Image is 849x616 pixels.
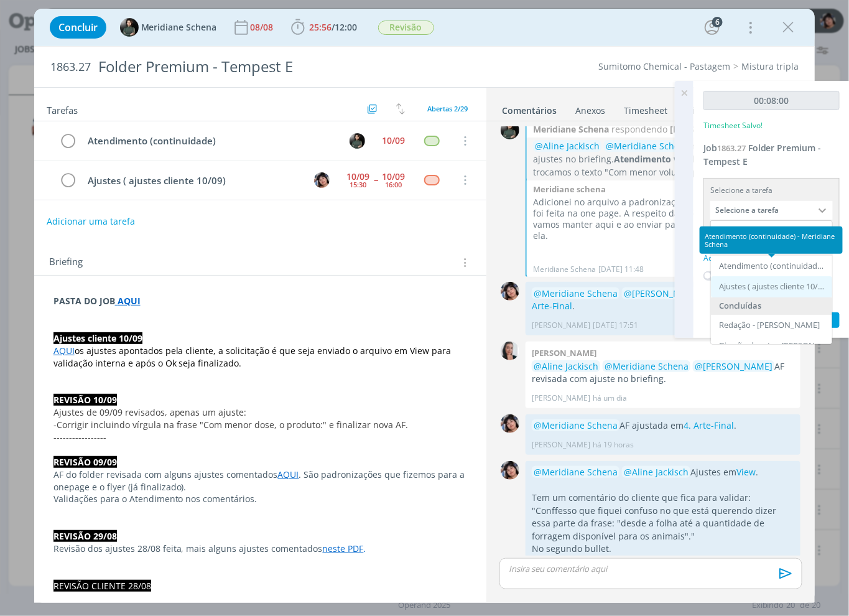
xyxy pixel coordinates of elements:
span: 25:56 [310,21,332,33]
span: os ajustes apontados pela cliente, a solicitação é que seja enviado o arquivo em View para valida... [53,345,454,369]
p: Tem um comentário do cliente que fica para validar: [532,492,794,504]
p: No segundo bullet. [532,543,794,555]
span: @Meridiane Schena [534,287,618,299]
span: [DATE] 17:51 [593,320,638,331]
p: revisão da AF feita, ajustes no briefing. na onepage, trocamos o texto "Com menor volume por dose... [533,139,794,179]
button: 6 [702,17,722,37]
b: [PERSON_NAME] [532,347,596,358]
span: respondendo [609,123,670,136]
span: Briefing [49,254,83,271]
span: @Meridiane Schena [534,466,618,478]
a: 4. Arte-Final [532,287,775,312]
b: Meridiane schena [533,184,606,195]
a: Sumitomo Chemical - Pastagem [598,60,730,72]
div: Selecione a tarefa [710,185,833,196]
img: M [120,18,139,37]
img: M [350,133,365,149]
span: -Corrigir incluindo vírgula na frase "Com menor dose, o produto:" e finalizar nova AF. [53,419,409,431]
button: MMeridiane Schena [120,18,217,37]
a: View [736,466,756,478]
button: Adicionar uma tarefa [46,210,136,233]
p: AF revisada com ajuste no briefing. [532,360,794,386]
div: Anexos [575,105,605,117]
button: Concluir [50,16,106,39]
input: Buscar tarefa [711,221,832,238]
div: Atendimento (continuidade) - Meridiane Schena [700,226,843,254]
span: Folder Premium - Tempest E [703,142,822,167]
span: REVISÃO CLIENTE 28/08 [53,580,151,592]
img: C [501,342,519,360]
span: . [364,543,366,554]
p: "Conffesso que fiquei confuso no que está querendo dizer essa parte da frase: "desde a folha até ... [532,505,794,543]
p: AF ajustada em . [532,287,794,313]
button: 25:56/12:00 [288,17,361,37]
span: [DATE] 11:48 [598,264,644,275]
a: Comentários [501,99,557,117]
div: Atendimento (continuidade) [83,133,338,149]
div: Concluídas [711,297,832,315]
span: Abertas 2/29 [427,104,468,113]
div: Ajustes ( ajustes cliente 10/09) [83,173,303,189]
a: Job1863.27Folder Premium - Tempest E [703,142,822,167]
span: @Meridiane Schena [606,140,690,152]
span: @Aline Jackisch [535,140,600,152]
div: 08/08 [251,23,276,32]
button: M [348,131,366,150]
span: -- [374,175,378,184]
a: 4. Arte-Final [684,419,734,431]
p: Timesheet Salvo! [703,120,763,131]
div: 6 [712,17,723,27]
span: @Meridiane Schena [605,360,689,372]
div: Ajustes ( ajustes cliente 10/09) - [PERSON_NAME] [719,282,827,292]
div: Adicionar descrição [703,253,840,264]
span: há um dia [593,393,627,404]
div: 15:30 [350,181,366,188]
div: Direção de arte - [PERSON_NAME] [719,341,827,351]
span: @Meridiane Schena [534,419,618,431]
p: AF ajustada em . [532,419,794,432]
strong: Ajustes cliente 10/09 [53,332,142,344]
div: @@1054621@@ @@1100164@@ revisão da AF feita, ajustes no briefing. Atendimento validar: na onepage... [533,139,794,179]
span: ----------------- [53,431,106,443]
img: E [501,461,519,480]
div: 10/09 [346,172,369,181]
span: 12:00 [335,21,358,33]
button: Revisão [378,20,435,35]
span: / [332,21,335,33]
strong: [PERSON_NAME] [670,123,741,136]
strong: Meridiane Schena [533,123,609,136]
span: Meridiane Schena [141,23,217,32]
p: [PERSON_NAME] [532,393,590,404]
strong: REVISÃO 09/09 [53,456,117,468]
a: AQUI [278,469,299,480]
span: Revisão [378,21,434,35]
a: neste PDF [323,543,364,554]
img: arrow-down-up.svg [396,103,405,114]
span: Ajustes de 09/09 revisados, apenas um ajuste: [53,406,247,418]
div: Redação - [PERSON_NAME] [719,320,820,330]
strong: Atendimento validar: [614,153,705,165]
span: @Aline Jackisch [534,360,598,372]
img: E [501,282,519,301]
span: @Aline Jackisch [624,466,689,478]
span: @[PERSON_NAME] [695,360,772,372]
p: Adicionei no arquivo a padronização a respeito da dose que foi feita na one page. A respeito da i... [533,197,794,242]
span: há 19 horas [593,439,634,450]
a: Timesheet [623,99,668,117]
img: M [501,121,519,139]
p: [PERSON_NAME] [532,439,590,450]
strong: REVISÃO 29/08 [53,530,117,542]
span: 1863.27 [50,60,91,74]
strong: PASTA DO JOB [53,295,115,307]
button: E [312,170,331,189]
span: Tarefas [47,101,78,116]
span: @[PERSON_NAME] [624,287,702,299]
a: Mistura tripla [741,60,799,72]
img: E [314,172,330,188]
a: AQUI [118,295,141,307]
div: Folder Premium - Tempest E [93,52,482,82]
p: AF do folder revisada com alguns ajustes comentados . São padronizações que fizemos para a onepag... [53,469,468,493]
div: 10/09 [382,172,405,181]
div: 16:00 [385,181,402,188]
img: E [501,414,519,433]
